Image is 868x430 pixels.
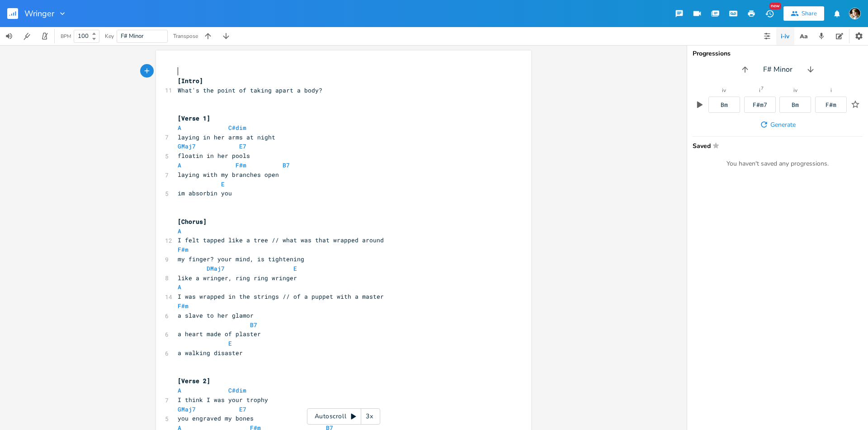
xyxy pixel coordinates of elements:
button: New [760,5,778,22]
span: B7 [283,161,290,169]
span: I was wrapped in the strings // of a puppet with a master [178,292,384,301]
span: C#dim [228,386,246,394]
span: floatin in her pools [178,152,250,160]
span: I think I was your trophy [178,396,268,404]
span: A [178,124,181,132]
div: Progressions [693,51,863,57]
div: You haven't saved any progressions. [693,160,863,168]
span: I felt tapped like a tree // what was that wrapped around [178,236,384,244]
div: Autoscroll [307,408,380,425]
div: i [830,88,832,93]
button: Generate [756,116,799,133]
span: A [178,161,181,169]
span: GMaj7 [178,405,196,413]
div: Transpose [173,33,198,39]
span: DMaj7 [207,264,225,273]
div: i [759,88,760,93]
span: E7 [239,405,246,413]
div: New [769,3,781,9]
button: Share [783,6,824,21]
span: laying with my branches open [178,171,279,179]
span: a slave to her glamor [178,311,254,319]
span: C#dim [228,124,246,132]
span: laying in her arms at night [178,133,275,141]
span: GMaj7 [178,142,196,150]
span: F# Minor [121,32,144,40]
span: [Intro] [178,77,203,85]
sup: 7 [761,86,764,91]
span: A [178,283,181,291]
div: F#m7 [753,102,767,108]
div: F#m [826,102,836,108]
div: Bm [721,102,728,108]
div: Bm [792,102,799,108]
span: What's the point of taking apart a body? [178,86,322,94]
span: A [178,386,181,394]
span: F#m [178,245,189,254]
span: you engraved my bones [178,414,254,422]
span: a heart made of plaster [178,330,261,338]
span: im absorbin you [178,189,232,197]
span: E [221,180,225,188]
span: [Verse 2] [178,377,210,385]
div: BPM [61,34,71,39]
img: Robert Wise [849,8,861,19]
span: my finger? your mind, is tightening [178,255,304,263]
span: [Chorus] [178,217,207,226]
div: 3x [361,408,377,425]
div: Key [105,33,114,39]
span: Wringer [24,9,54,18]
div: iv [722,88,726,93]
span: E [228,339,232,347]
span: F#m [178,302,189,310]
span: B7 [250,321,257,329]
div: Share [802,9,817,18]
span: a walking disaster [178,349,243,357]
span: Saved [693,142,857,149]
div: iv [793,88,797,93]
span: Generate [770,120,796,129]
span: like a wringer, ring ring wringer [178,274,297,282]
span: E7 [239,142,246,150]
span: E [293,264,297,273]
span: F# Minor [763,65,793,75]
span: F#m [236,161,246,169]
span: [Verse 1] [178,114,210,122]
span: A [178,227,181,235]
